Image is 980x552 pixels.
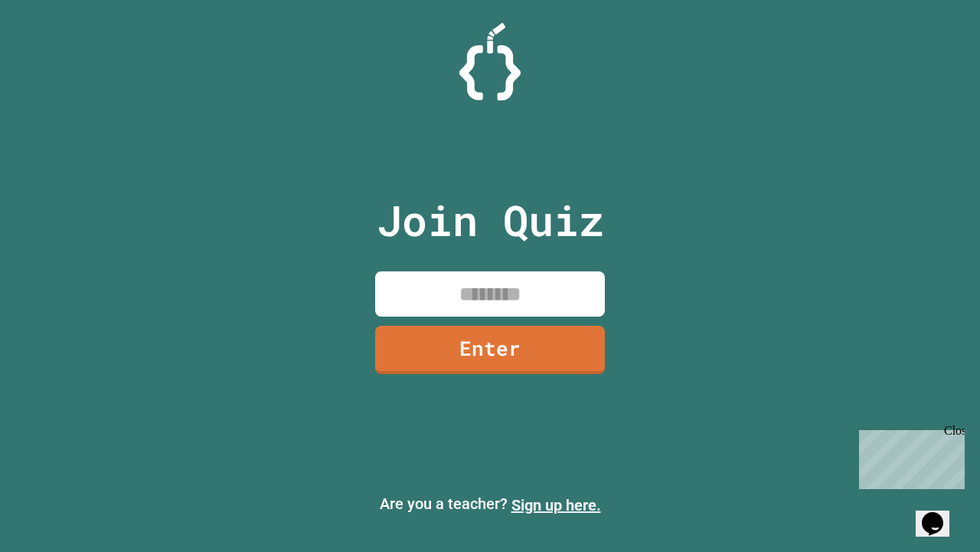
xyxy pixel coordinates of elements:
iframe: chat widget [853,424,965,489]
p: Are you a teacher? [12,492,968,517]
a: Enter [375,326,605,374]
a: Sign up here. [511,496,601,514]
div: Chat with us now!Close [6,6,106,97]
p: Join Quiz [377,189,604,252]
iframe: chat widget [916,491,965,537]
img: Logo.svg [459,23,521,100]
